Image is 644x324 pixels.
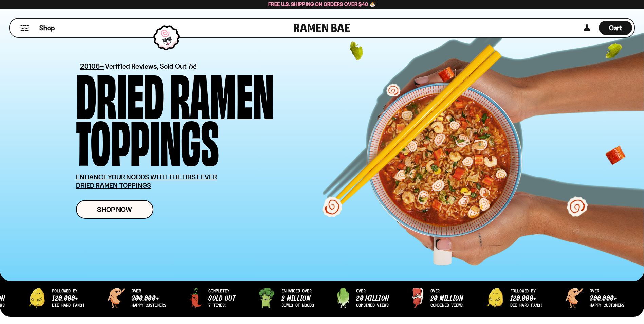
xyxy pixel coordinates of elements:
span: Free U.S. Shipping on Orders over $40 🍜 [268,1,376,7]
u: ENHANCE YOUR NOODS WITH THE FIRST EVER DRIED RAMEN TOPPINGS [76,173,217,190]
a: Cart [599,19,632,37]
button: Mobile Menu Trigger [20,25,29,31]
div: Dried [76,70,164,116]
span: Shop [39,23,55,33]
a: Shop Now [76,200,153,219]
span: Shop Now [97,206,132,213]
div: Toppings [76,116,219,163]
span: Cart [609,24,622,32]
div: Ramen [170,70,274,116]
a: Shop [39,21,55,35]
